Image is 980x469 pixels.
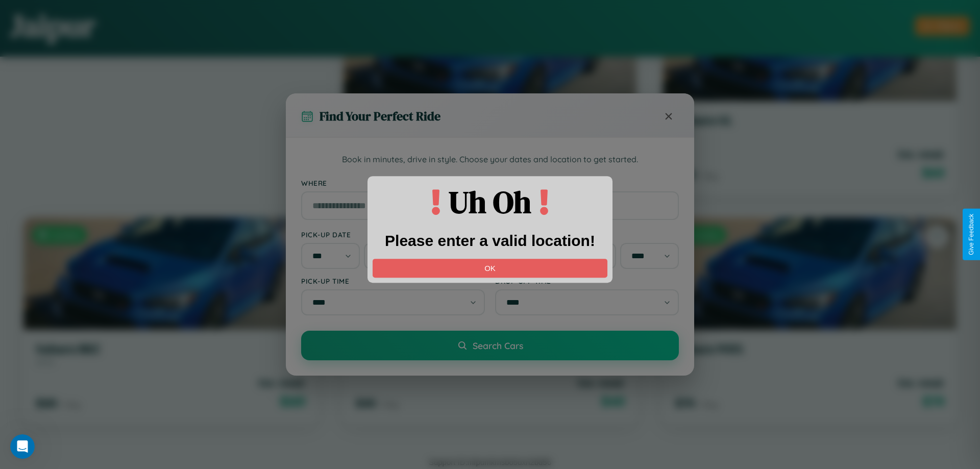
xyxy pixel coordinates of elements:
label: Pick-up Time [301,277,485,285]
p: Book in minutes, drive in style. Choose your dates and location to get started. [301,153,679,166]
label: Drop-off Date [495,230,679,239]
label: Drop-off Time [495,277,679,285]
label: Where [301,179,679,187]
h3: Find Your Perfect Ride [320,108,440,125]
span: Search Cars [473,340,523,351]
label: Pick-up Date [301,230,485,239]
